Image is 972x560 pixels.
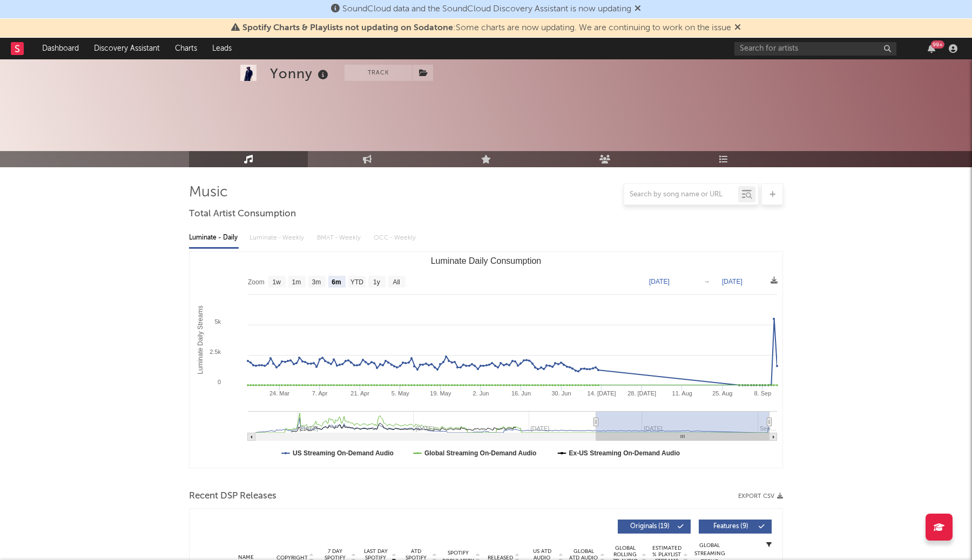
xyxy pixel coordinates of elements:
[269,390,290,397] text: 24. Mar
[393,278,400,286] text: All
[928,44,935,53] button: 99+
[430,390,451,397] text: 19. May
[424,449,537,457] text: Global Streaming On-Demand Audio
[350,278,363,286] text: YTD
[473,390,489,397] text: 2. Jun
[35,38,86,59] a: Dashboard
[190,252,782,468] svg: Luminate Daily Consumption
[242,24,453,32] span: Spotify Charts & Playlists not updating on Sodatone
[627,390,656,397] text: 28. [DATE]
[634,5,641,13] span: Dismiss
[704,278,710,285] text: →
[218,379,221,385] text: 0
[734,24,741,32] span: Dismiss
[625,523,674,530] span: Originals ( 19 )
[167,38,205,59] a: Charts
[391,390,410,397] text: 5. May
[345,65,412,81] button: Track
[624,190,738,199] input: Search by song name or URL
[270,65,331,83] div: Yonny
[210,349,221,355] text: 2.5k
[738,493,783,500] button: Export CSV
[293,449,394,457] text: US Streaming On-Demand Audio
[189,490,276,503] span: Recent DSP Releases
[189,229,239,247] div: Luminate - Daily
[312,278,321,286] text: 3m
[214,318,221,325] text: 5k
[332,278,341,286] text: 6m
[760,425,777,432] text: Sep…
[242,24,731,32] span: : Some charts are now updating. We are continuing to work on the issue
[754,390,771,397] text: 8. Sep
[342,5,631,13] span: SoundCloud data and the SoundCloud Discovery Assistant is now updating
[734,42,896,56] input: Search for artists
[312,390,328,397] text: 7. Apr
[699,520,772,534] button: Features(9)
[197,305,204,374] text: Luminate Daily Streams
[931,40,944,49] div: 99 +
[588,390,616,397] text: 14. [DATE]
[649,278,670,285] text: [DATE]
[569,449,680,457] text: Ex-US Streaming On-Demand Audio
[273,278,281,286] text: 1w
[292,278,301,286] text: 1m
[618,520,691,534] button: Originals(19)
[511,390,531,397] text: 16. Jun
[350,390,369,397] text: 21. Apr
[373,278,380,286] text: 1y
[672,390,692,397] text: 11. Aug
[722,278,742,285] text: [DATE]
[248,278,265,286] text: Zoom
[431,256,542,265] text: Luminate Daily Consumption
[189,208,296,221] span: Total Artist Consumption
[86,38,167,59] a: Discovery Assistant
[706,523,755,530] span: Features ( 9 )
[551,390,571,397] text: 30. Jun
[712,390,732,397] text: 25. Aug
[205,38,239,59] a: Leads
